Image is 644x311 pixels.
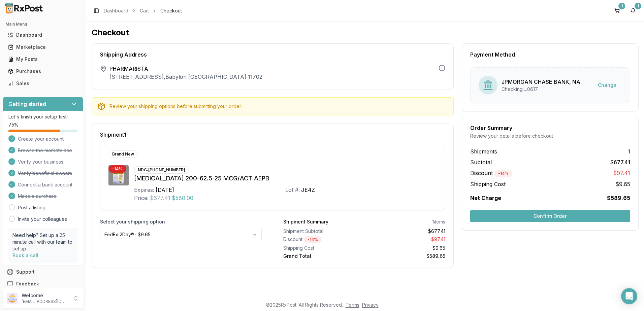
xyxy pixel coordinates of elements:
div: $589.65 [367,253,445,260]
span: Feedback [16,281,39,287]
span: Net Charge [470,195,501,201]
p: Need help? Set up a 25 minute call with our team to set up. [12,232,73,252]
div: Brand New [108,150,138,158]
div: Marketplace [8,44,78,50]
div: - $97.41 [367,236,445,243]
button: 1 [628,5,639,16]
a: My Posts [5,53,80,65]
div: Review your shipping options before submitting your order. [109,103,448,110]
span: -$97.41 [611,169,630,177]
div: [DATE] [156,186,174,194]
div: - 14 % [108,165,126,173]
div: My Posts [8,56,78,63]
div: Shipment Subtotal [283,228,361,235]
span: Shipments [470,147,497,155]
div: Price: [134,194,149,202]
span: Shipping Cost [470,180,506,188]
button: Sales [3,78,83,89]
p: [EMAIL_ADDRESS][DOMAIN_NAME] [22,299,68,304]
span: Subtotal [470,158,492,166]
a: Book a call [12,252,38,258]
button: Marketplace [3,42,83,53]
div: NDC: [PHONE_NUMBER] [134,166,189,174]
button: Change [592,79,622,91]
a: Invite your colleagues [18,216,67,222]
div: Lot #: [285,186,300,194]
span: Connect a bank account [18,181,72,188]
button: Support [3,266,83,278]
span: Checkout [160,7,182,14]
button: Confirm Order [470,210,630,222]
img: Trelegy Ellipta 200-62.5-25 MCG/ACT AEPB [108,165,129,185]
span: $589.65 [607,194,630,202]
div: - 14 % [494,170,512,177]
span: Verify beneficial owners [18,170,72,177]
span: Make a purchase [18,193,57,200]
p: [STREET_ADDRESS] , Babylon [GEOGRAPHIC_DATA] 11702 [109,73,262,81]
p: Welcome [22,292,68,299]
label: Select your shipping option [100,218,262,225]
div: Dashboard [8,32,78,38]
div: $677.41 [367,228,445,235]
div: Expires: [134,186,154,194]
img: RxPost Logo [3,3,46,13]
div: [MEDICAL_DATA] 200-62.5-25 MCG/ACT AEPB [134,174,437,183]
div: - 14 % [304,236,322,243]
span: $677.41 [150,194,170,202]
button: Dashboard [3,30,83,40]
span: Create your account [18,136,64,142]
div: Grand Total [283,253,361,260]
a: Privacy [362,302,379,308]
p: Let's finish your setup first! [8,113,77,120]
h1: Checkout [92,27,639,38]
div: Checking ...0617 [502,86,580,93]
button: My Posts [3,54,83,65]
span: Discount [470,170,512,176]
button: Purchases [3,66,83,77]
a: Cart [140,7,149,14]
a: Terms [346,302,359,308]
div: Review your details before checkout [470,133,630,139]
div: JPMORGAN CHASE BANK, NA [502,78,580,86]
div: 1 [635,3,641,9]
nav: breadcrumb [104,7,182,14]
span: Shipment 1 [100,132,126,137]
div: Open Intercom Messenger [621,288,637,304]
button: 1 [612,5,622,16]
div: Order Summary [470,125,630,131]
a: Dashboard [5,29,80,41]
div: $9.65 [367,245,445,251]
h2: Main Menu [5,22,80,27]
a: Purchases [5,65,80,77]
span: $9.65 [615,180,630,188]
div: Sales [8,80,78,87]
span: 75 % [8,122,19,128]
span: PHARMARISTA [109,65,262,73]
div: Discount [283,236,361,243]
a: Post a listing [18,204,45,211]
a: Marketplace [5,41,80,53]
div: 1 [618,3,625,9]
a: Sales [5,77,80,90]
a: Dashboard [104,7,128,14]
div: Shipping Cost [283,245,361,251]
div: Shipping Address [100,52,445,57]
button: Feedback [3,278,83,290]
span: Browse the marketplace [18,147,72,154]
h3: Getting started [8,100,46,108]
div: JE4Z [301,186,315,194]
span: Verify your business [18,159,63,165]
div: Payment Method [470,52,630,57]
img: User avatar [7,293,18,304]
span: $677.41 [610,158,630,166]
span: $580.00 [172,194,193,202]
div: Shipment Summary [283,218,328,225]
span: 1 [628,147,630,155]
div: 1 items [432,218,445,225]
div: Purchases [8,68,78,75]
